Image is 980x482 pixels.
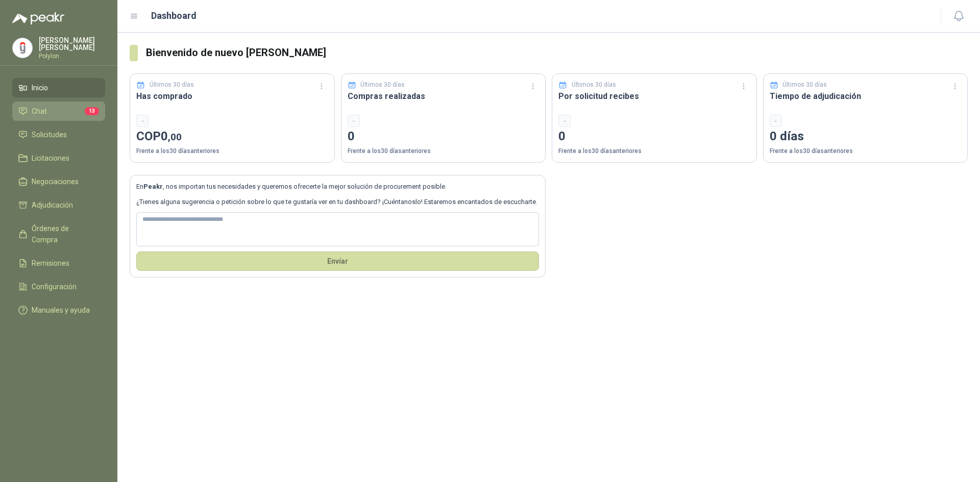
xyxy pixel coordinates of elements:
a: Chat13 [12,102,105,121]
div: - [558,115,571,127]
img: Logo peakr [12,12,64,24]
a: Manuales y ayuda [12,300,105,320]
p: Últimos 30 días [360,80,405,90]
a: Inicio [12,78,105,97]
p: Frente a los 30 días anteriores [558,146,750,156]
div: - [770,115,782,127]
p: [PERSON_NAME] [PERSON_NAME] [39,37,105,51]
span: Adjudicación [32,199,73,211]
p: Últimos 30 días [150,80,194,90]
h3: Bienvenido de nuevo [PERSON_NAME] [146,45,968,61]
p: 0 días [770,127,962,146]
span: Chat [32,106,47,117]
p: COP [136,127,328,146]
span: Remisiones [32,258,69,269]
a: Adjudicación [12,195,105,215]
span: 13 [85,107,99,115]
h3: Compras realizadas [348,90,540,103]
a: Remisiones [12,253,105,273]
h3: Tiempo de adjudicación [770,90,962,103]
a: Configuración [12,277,105,296]
a: Órdenes de Compra [12,219,105,249]
p: Últimos 30 días [572,80,616,90]
span: Órdenes de Compra [32,223,95,245]
span: 0 [161,129,182,143]
b: Peakr [143,183,163,190]
a: Negociaciones [12,172,105,191]
h1: Dashboard [151,9,197,23]
div: - [348,115,360,127]
p: 0 [348,127,540,146]
button: Envíar [136,251,539,271]
p: Frente a los 30 días anteriores [770,146,962,156]
span: Licitaciones [32,153,69,164]
span: Negociaciones [32,176,79,187]
p: Frente a los 30 días anteriores [136,146,328,156]
a: Licitaciones [12,148,105,168]
img: Company Logo [13,38,32,58]
span: Solicitudes [32,129,67,140]
div: - [136,115,149,127]
p: 0 [558,127,750,146]
span: ,00 [168,131,182,143]
p: Últimos 30 días [782,80,827,90]
h3: Has comprado [136,90,328,103]
span: Inicio [32,82,48,93]
p: ¿Tienes alguna sugerencia o petición sobre lo que te gustaría ver en tu dashboard? ¡Cuéntanoslo! ... [136,197,539,207]
p: En , nos importan tus necesidades y queremos ofrecerte la mejor solución de procurement posible. [136,182,539,192]
span: Configuración [32,281,77,292]
h3: Por solicitud recibes [558,90,750,103]
a: Solicitudes [12,125,105,144]
span: Manuales y ayuda [32,305,90,316]
p: Polylon [39,53,105,59]
p: Frente a los 30 días anteriores [348,146,540,156]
